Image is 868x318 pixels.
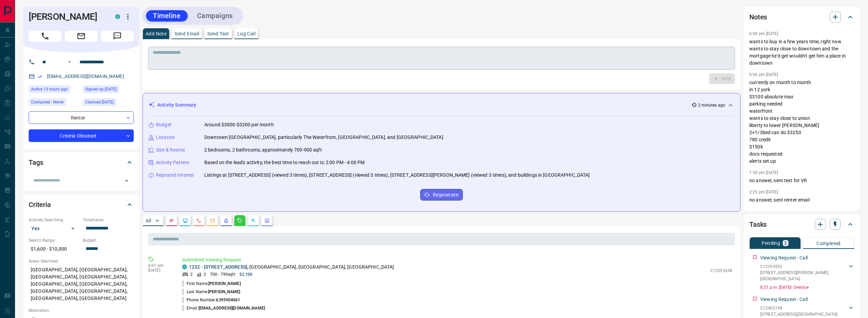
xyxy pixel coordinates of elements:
span: Email [65,31,98,42]
p: wants to buy in a few years time, right now wants to stay close to downtown and the mortgage he'd... [749,38,854,67]
p: 2 [190,271,193,277]
span: Active 13 hours ago [31,86,68,93]
svg: Lead Browsing Activity [182,218,188,223]
span: [EMAIL_ADDRESS][DOMAIN_NAME] [198,306,265,311]
h2: Criteria [29,199,51,210]
span: Contacted - Never [31,99,64,106]
p: Last Name: [182,289,240,295]
p: Size & Rooms [156,146,185,154]
p: Submitted Viewing Request [182,256,732,264]
h2: Tags [29,157,43,168]
p: Viewing Request - Call [760,296,808,303]
p: [DATE] [148,268,172,273]
svg: Agent Actions [264,218,270,223]
a: 1232 - [STREET_ADDRESS] [189,264,247,270]
p: First Name: [182,281,241,287]
p: Actively Searching: [29,217,79,223]
p: [GEOGRAPHIC_DATA], [GEOGRAPHIC_DATA], [GEOGRAPHIC_DATA], [GEOGRAPHIC_DATA], [GEOGRAPHIC_DATA], [G... [29,264,134,304]
p: Timeframe: [83,217,134,223]
svg: Emails [210,218,215,223]
div: Activity Summary2 minutes ago [148,99,735,111]
div: Tasks [749,216,854,233]
svg: Calls [196,218,202,223]
div: Criteria Obtained [29,129,134,142]
div: Notes [749,9,854,25]
p: 2 [204,271,206,277]
p: Search Range: [29,237,79,243]
p: 2 minutes ago [698,102,725,108]
p: Activity Pattern [156,159,189,166]
span: [PERSON_NAME] [208,281,240,286]
button: Regenerate [420,189,463,201]
p: currently on month to month in 12 york $3100 absolute max parking needed waterfront wants to stay... [749,79,854,165]
p: Downtown [GEOGRAPHIC_DATA], particularly The Waterfront, [GEOGRAPHIC_DATA], and [GEOGRAPHIC_DATA] [204,134,443,141]
div: Fri Apr 18 2025 [83,98,134,108]
div: condos.ca [115,14,120,19]
p: Pending [762,241,780,245]
span: Message [101,31,134,42]
p: All [146,218,151,223]
button: Open [65,58,74,66]
p: [STREET_ADDRESS][PERSON_NAME] , [GEOGRAPHIC_DATA] [760,270,848,282]
p: 700 - 799 sqft [210,271,235,277]
p: 8:21 p.m. [DATE] - Overdue [760,284,854,290]
p: Send Text [207,31,229,36]
div: Fri Mar 07 2025 [83,85,134,95]
p: Areas Searched: [29,258,134,264]
div: Tags [29,154,134,171]
p: C12393638 [710,268,732,274]
p: , [GEOGRAPHIC_DATA], [GEOGRAPHIC_DATA], [GEOGRAPHIC_DATA] [189,264,394,271]
svg: Requests [237,218,242,223]
p: 1:30 pm [DATE] [749,170,778,175]
div: Criteria [29,196,134,213]
div: condos.ca [182,265,187,269]
p: [STREET_ADDRESS] , [GEOGRAPHIC_DATA] [760,311,837,317]
h1: [PERSON_NAME] [29,11,105,22]
p: $1,600 - $10,000 [29,243,79,255]
button: Timeline [146,10,188,21]
p: Log Call [237,31,255,36]
p: no answer, sent text for VR [749,177,854,184]
div: C12395853[STREET_ADDRESS][PERSON_NAME],[GEOGRAPHIC_DATA] [760,262,854,283]
div: Renter [29,111,134,124]
p: Around $3000-$3200 per month [204,121,274,128]
p: Phone Number: [182,297,240,303]
p: 2 bedrooms, 2 bathrooms, approximately 700-900 sqft [204,146,322,154]
h2: Tasks [749,219,767,230]
p: Send Email [175,31,199,36]
p: Based on the lead's activity, the best time to reach out is: 2:00 PM - 4:00 PM [204,159,365,166]
p: C12395853 [760,264,848,270]
p: Budget: [83,237,134,243]
h2: Notes [749,12,767,22]
p: 2:25 pm [DATE] [749,190,778,194]
span: Signed up [DATE] [85,86,117,93]
p: 3 [784,241,787,245]
p: no answer, sent renter email [749,196,854,204]
p: 6:06 pm [DATE] [749,72,778,77]
svg: Email Verified [38,74,42,79]
button: Campaigns [190,10,240,21]
p: 6:08 pm [DATE] [749,31,778,36]
p: Motivation: [29,307,134,314]
span: 6395904061 [216,298,240,302]
p: Location [156,134,175,141]
p: Add Note [146,31,166,36]
button: Open [122,176,131,186]
p: Activity Summary [157,101,196,109]
div: Mon Sep 15 2025 [29,85,79,95]
span: Claimed [DATE] [85,99,114,106]
p: Listings at [STREET_ADDRESS] (viewed 3 times), [STREET_ADDRESS] (viewed 3 times), [STREET_ADDRESS... [204,172,590,179]
p: Repeated Interest [156,172,194,179]
p: 4:01 pm [148,263,172,268]
span: Call [29,31,61,42]
p: $3,100 [239,271,253,277]
svg: Listing Alerts [223,218,229,223]
p: Viewing Request - Call [760,254,808,261]
span: [PERSON_NAME] [208,289,240,294]
svg: Opportunities [251,218,256,223]
p: C12402198 [760,305,837,311]
p: Budget [156,121,172,128]
a: [EMAIL_ADDRESS][DOMAIN_NAME] [47,74,124,79]
div: Yes [29,223,79,234]
p: Completed [816,241,841,246]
